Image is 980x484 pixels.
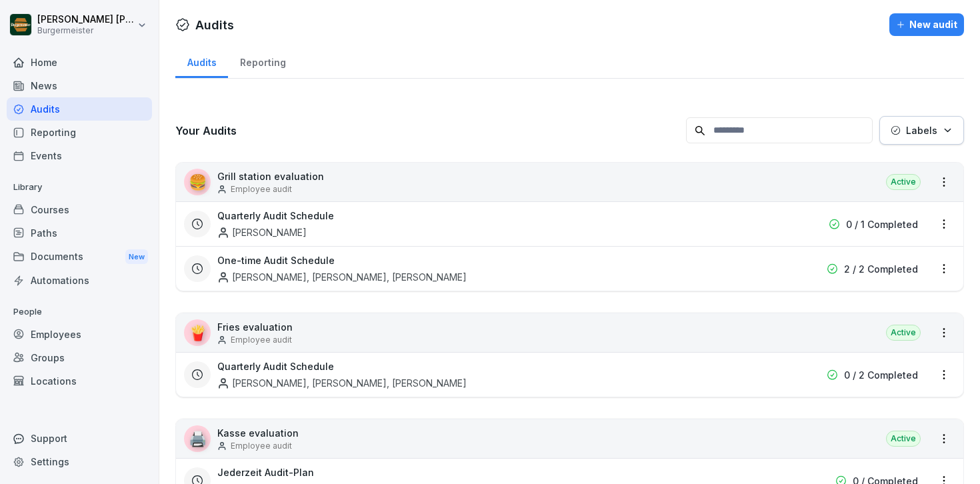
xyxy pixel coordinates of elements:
[217,253,335,267] h3: One-time Audit Schedule
[7,450,152,473] a: Settings
[217,465,314,479] h3: Jederzeit Audit-Plan
[846,217,918,231] p: 0 / 1 Completed
[844,368,918,382] p: 0 / 2 Completed
[37,26,135,35] p: Burgermeister
[879,116,964,145] button: Labels
[195,16,234,34] h1: Audits
[7,177,152,198] p: Library
[231,334,292,346] p: Employee audit
[7,369,152,393] a: Locations
[886,325,921,341] div: Active
[7,346,152,369] a: Groups
[7,427,152,450] div: Support
[7,269,152,292] a: Automations
[217,320,293,334] p: Fries evaluation
[844,262,918,276] p: 2 / 2 Completed
[217,359,334,373] h3: Quarterly Audit Schedule
[7,74,152,97] a: News
[7,51,152,74] a: Home
[217,426,299,440] p: Kasse evaluation
[7,198,152,221] a: Courses
[7,245,152,269] a: DocumentsNew
[217,376,467,390] div: [PERSON_NAME], [PERSON_NAME], [PERSON_NAME]
[231,440,292,452] p: Employee audit
[184,319,211,346] div: 🍟
[217,169,324,183] p: Grill station evaluation
[184,425,211,452] div: 🖨️
[184,169,211,195] div: 🍔
[7,323,152,346] a: Employees
[906,123,937,137] p: Labels
[886,431,921,447] div: Active
[175,123,679,138] h3: Your Audits
[7,121,152,144] a: Reporting
[217,209,334,223] h3: Quarterly Audit Schedule
[231,183,292,195] p: Employee audit
[896,17,957,32] div: New audit
[125,249,148,265] div: New
[889,13,964,36] button: New audit
[886,174,921,190] div: Active
[7,144,152,167] a: Events
[217,225,307,239] div: [PERSON_NAME]
[7,245,152,269] div: Documents
[7,221,152,245] a: Paths
[217,270,467,284] div: [PERSON_NAME], [PERSON_NAME], [PERSON_NAME]
[7,301,152,323] p: People
[228,44,297,78] a: Reporting
[37,14,135,25] p: [PERSON_NAME] [PERSON_NAME] [PERSON_NAME]
[7,97,152,121] a: Audits
[175,44,228,78] a: Audits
